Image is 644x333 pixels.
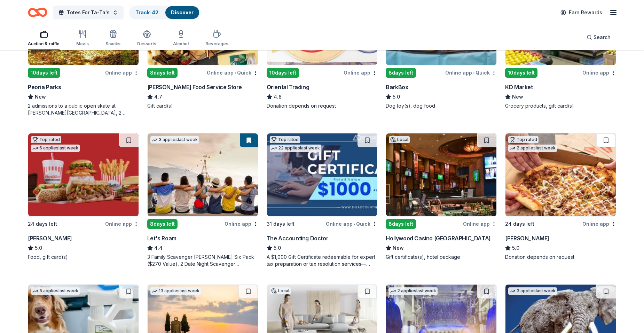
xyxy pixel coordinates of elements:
div: Online app [582,68,616,77]
a: Earn Rewards [556,6,606,19]
div: 10 days left [267,68,299,78]
span: 5.0 [512,244,519,252]
div: Dog toy(s), dog food [386,102,497,109]
div: The Accounting Doctor [267,234,329,242]
div: 8 days left [386,68,416,78]
div: Gift card(s) [147,102,258,109]
div: 8 days left [386,219,416,229]
div: Meals [76,41,89,47]
span: Search [594,33,611,41]
a: Home [28,4,47,21]
a: Image for The Accounting DoctorTop rated22 applieslast week31 days leftOnline app•QuickThe Accoun... [267,133,378,268]
span: 4.7 [154,93,162,101]
img: Image for Let's Roam [148,133,258,216]
span: • [235,70,236,76]
div: Alcohol [173,41,189,47]
a: Image for Casey'sTop rated2 applieslast week24 days leftOnline app[PERSON_NAME]5.0Donation depend... [505,133,616,261]
div: 2 admissions to a public open skate at [PERSON_NAME][GEOGRAPHIC_DATA], 2 admissions to [GEOGRAPHI... [28,102,139,116]
div: 22 applies last week [270,145,321,152]
div: [PERSON_NAME] [505,234,549,242]
div: Top rated [270,136,300,143]
div: Online app Quick [445,68,497,77]
div: Online app [105,68,139,77]
div: Top rated [508,136,539,143]
div: Beverages [205,41,228,47]
span: New [393,244,404,252]
a: Discover [171,9,194,15]
div: [PERSON_NAME] Food Service Store [147,83,242,91]
span: 5.0 [393,93,400,101]
button: Auction & raffle [28,27,60,50]
button: Alcohol [173,27,189,50]
button: Totes For Ta-Ta's [53,6,124,20]
div: 6 applies last week [31,145,80,152]
div: 13 applies last week [150,287,201,295]
button: Beverages [205,27,228,50]
div: Local [270,287,291,294]
span: 4.8 [274,93,282,101]
div: 24 days left [505,220,534,228]
div: Snacks [105,41,120,47]
div: Online app [105,219,139,228]
div: [PERSON_NAME] [28,234,72,242]
div: Let's Roam [147,234,176,242]
div: Online app [582,219,616,228]
div: Top rated [31,136,61,143]
div: 10 days left [28,68,60,78]
span: 4.4 [154,244,163,252]
span: New [35,93,46,101]
div: Donation depends on request [505,254,616,261]
div: 3 applies last week [150,136,199,144]
button: Snacks [105,27,120,50]
div: 2 applies last week [508,145,557,152]
div: 8 days left [147,68,178,78]
div: Local [389,136,410,143]
div: BarkBox [386,83,408,91]
img: Image for Hollywood Casino Aurora [386,133,496,216]
span: • [473,70,474,76]
a: Image for Portillo'sTop rated6 applieslast week24 days leftOnline app[PERSON_NAME]5.0Food, gift c... [28,133,139,261]
div: Online app [344,68,377,77]
div: A $1,000 Gift Certificate redeemable for expert tax preparation or tax resolution services—recipi... [267,254,378,268]
span: 5.0 [35,244,42,252]
span: 5.0 [274,244,281,252]
a: Track· 42 [135,9,158,15]
div: Oriental Trading [267,83,309,91]
button: Search [581,30,616,44]
div: Online app [225,219,258,228]
div: 24 days left [28,220,57,228]
img: Image for The Accounting Doctor [267,133,377,216]
button: Desserts [137,27,156,50]
div: 3 Family Scavenger [PERSON_NAME] Six Pack ($270 Value), 2 Date Night Scavenger [PERSON_NAME] Two ... [147,254,258,268]
img: Image for Casey's [505,133,616,216]
div: 8 days left [147,219,178,229]
a: Image for Let's Roam3 applieslast week8days leftOnline appLet's Roam4.43 Family Scavenger [PERSON... [147,133,258,268]
div: 31 days left [267,220,294,228]
div: Desserts [137,41,156,47]
div: 10 days left [505,68,537,78]
div: 3 applies last week [508,287,557,295]
div: Food, gift card(s) [28,254,139,261]
div: 2 applies last week [389,287,438,295]
button: Track· 42Discover [129,6,200,20]
button: Meals [76,27,89,50]
div: Auction & raffle [28,41,60,47]
div: KD Market [505,83,533,91]
div: 5 applies last week [31,287,80,295]
a: Image for Hollywood Casino AuroraLocal8days leftOnline appHollywood Casino [GEOGRAPHIC_DATA]NewGi... [386,133,497,261]
span: • [354,221,355,227]
div: Online app Quick [207,68,258,77]
div: Gift certificate(s), hotel package [386,254,497,261]
div: Online app Quick [326,219,377,228]
div: Donation depends on request [267,102,378,109]
span: New [512,93,523,101]
img: Image for Portillo's [28,133,139,216]
div: Grocery products, gift card(s) [505,102,616,109]
div: Hollywood Casino [GEOGRAPHIC_DATA] [386,234,490,242]
span: Totes For Ta-Ta's [67,8,110,17]
div: Peoria Parks [28,83,61,91]
div: Online app [463,219,497,228]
